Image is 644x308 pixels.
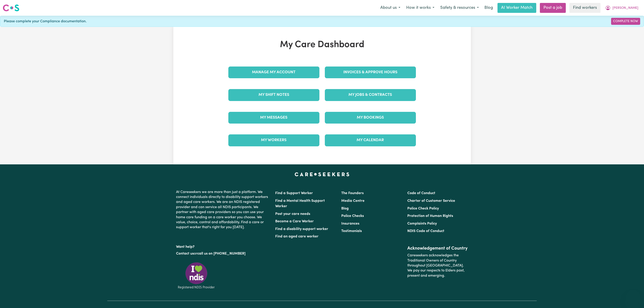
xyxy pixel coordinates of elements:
[228,67,319,78] a: Manage My Account
[407,222,437,225] a: Complaints Policy
[176,262,217,290] img: Registered NDIS provider
[228,89,319,101] a: My Shift Notes
[407,229,444,233] a: NDIS Code of Conduct
[275,191,313,195] a: Find a Support Worker
[497,3,536,13] a: AI Worker Match
[540,3,566,13] a: Post a job
[611,18,640,25] a: Complete Now
[197,252,245,255] a: call us on [PHONE_NUMBER]
[437,3,482,13] button: Safety & resources
[176,252,194,255] a: Contact us
[228,134,319,146] a: My Workers
[407,207,439,210] a: Police Check Policy
[275,235,319,238] a: Find an aged care worker
[176,249,270,258] p: or
[341,199,364,203] a: Media Centre
[275,220,314,223] a: Become a Care Worker
[325,134,416,146] a: My Calendar
[176,243,270,249] p: Want help?
[3,4,19,12] img: Careseekers logo
[3,3,19,13] a: Careseekers logo
[407,214,453,218] a: Protection of Human Rights
[325,89,416,101] a: My Jobs & Contracts
[341,229,362,233] a: Testimonials
[176,188,270,232] p: At Careseekers we are more than just a platform. We connect individuals directly to disability su...
[341,207,349,210] a: Blog
[341,214,364,218] a: Police Checks
[4,19,87,24] span: Please complete your Compliance documentation.
[275,199,325,208] a: Find a Mental Health Support Worker
[403,3,437,13] button: How it works
[377,3,403,13] button: About us
[407,199,455,203] a: Charter of Customer Service
[569,3,600,13] a: Find workers
[341,191,364,195] a: The Founders
[325,112,416,124] a: My Bookings
[407,191,435,195] a: Code of Conduct
[295,172,349,176] a: Careseekers home page
[626,290,640,304] iframe: Button to launch messaging window, conversation in progress
[602,3,641,13] button: My Account
[275,227,328,231] a: Find a disability support worker
[275,212,310,216] a: Post your care needs
[226,39,419,50] h1: My Care Dashboard
[341,222,359,225] a: Insurances
[325,67,416,78] a: Invoices & Approve Hours
[407,251,468,280] p: Careseekers acknowledges the Traditional Owners of Country throughout [GEOGRAPHIC_DATA]. We pay o...
[482,3,496,13] a: Blog
[407,246,468,251] h2: Acknowledgement of Country
[228,112,319,124] a: My Messages
[612,6,638,11] span: [PERSON_NAME]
